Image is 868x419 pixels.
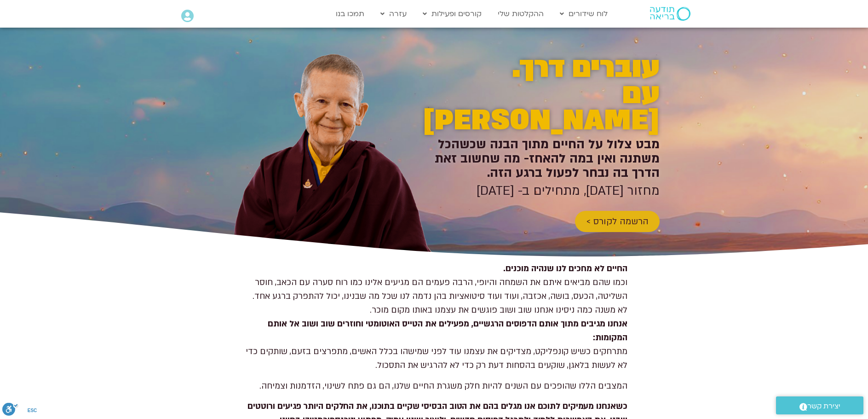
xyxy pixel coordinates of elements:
[241,379,627,393] p: המצבים הללו שהופכים עם השנים להיות חלק משגרת החיים שלנו, הם גם פתח לשינוי, הזדמנות וצמיחה.
[416,55,660,134] h2: עוברים דרך. עם [PERSON_NAME]
[650,7,690,21] img: תודעה בריאה
[493,5,548,23] a: ההקלטות שלי
[416,184,660,198] h2: מחזור [DATE], מתחילים ב- [DATE]
[586,216,649,227] span: הרשמה לקורס >
[331,5,369,23] a: תמכו בנו
[555,5,612,23] a: לוח שידורים
[575,211,660,232] a: הרשמה לקורס >
[776,396,863,414] a: יצירת קשר
[241,262,627,372] p: וכמו שהם מביאים איתם את השמחה והיופי, הרבה פעמים הם מגיעים אלינו כמו רוח סערה עם הכאב, חוסר השליט...
[418,5,486,23] a: קורסים ופעילות
[807,400,840,413] span: יצירת קשר
[503,263,627,274] strong: החיים לא מחכים לנו שנהיה מוכנים.
[268,318,627,343] strong: אנחנו מגיבים מתוך אותם הדפוסים הרגשיים, מפעילים את הטייס האוטומטי וחוזרים שוב ושוב אל אותם המקומות:
[376,5,411,23] a: עזרה
[416,137,660,180] h2: מבט צלול על החיים מתוך הבנה שכשהכל משתנה ואין במה להאחז- מה שחשוב זאת הדרך בה נבחר לפעול ברגע הזה.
